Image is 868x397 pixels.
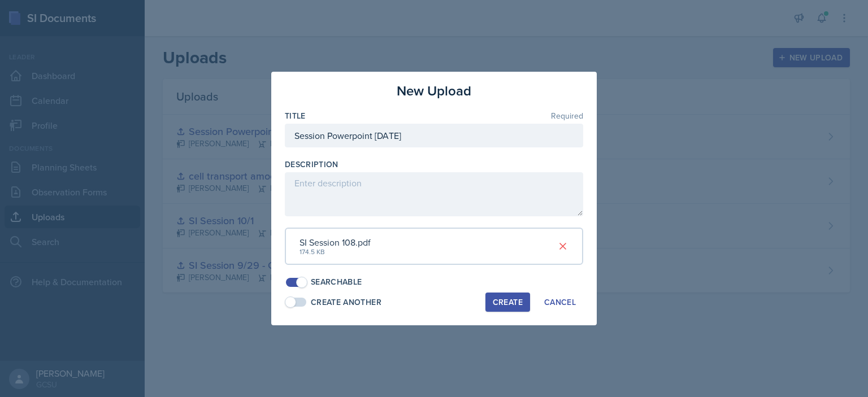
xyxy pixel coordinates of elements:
[493,298,523,307] div: Create
[285,110,306,121] label: Title
[537,293,583,312] button: Cancel
[285,124,583,147] input: Enter title
[311,276,362,288] div: Searchable
[397,81,471,101] h3: New Upload
[300,235,371,249] div: SI Session 108.pdf
[285,159,338,170] label: Description
[551,112,583,120] span: Required
[311,296,381,308] div: Create Another
[544,298,576,307] div: Cancel
[485,293,530,312] button: Create
[300,247,371,257] div: 174.5 KB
